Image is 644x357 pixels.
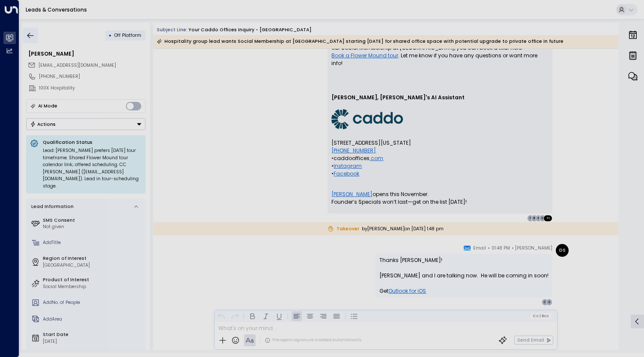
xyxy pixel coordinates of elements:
span: scottsharrer10@gmail.com [39,62,116,69]
span: • • • [331,147,383,178]
a: caddooffices.com [334,155,383,162]
div: Button group with a nested menu [26,118,146,130]
div: + 1 [543,215,553,222]
span: Subject Line: [157,27,188,33]
a: [PERSON_NAME] [331,190,373,198]
div: [PERSON_NAME] [28,50,146,58]
div: AddArea [43,316,143,323]
span: caddooffices [334,155,370,162]
button: Cc|Bcc [530,313,552,319]
div: Lead: [PERSON_NAME] prefers [DATE] tour timeframe. Shared Flower Mound tour calendar link; offere... [43,147,142,190]
div: The agent signature is added automatically [265,337,361,343]
button: Undo [216,311,227,321]
div: 6 [535,215,542,222]
div: AddNo. of People [43,299,143,306]
img: 1GY2AoYvIz2YfMPZjzXrt3P-YzHh6-am2cZA6h0ZhnGaFc3plIlOfL73s-jgFbkfD0Hg-558QPzDX_mAruAkktH9TCaampYKh... [331,109,403,129]
label: Region of Interest [43,255,143,262]
a: Leads & Conversations [26,6,87,13]
span: 01:48 PM [492,244,510,253]
p: Qualification Status [43,139,142,146]
div: [PERSON_NAME] and I are talking now. He will be coming in soon! [379,272,549,280]
div: C [542,299,549,306]
span: [STREET_ADDRESS][US_STATE] [331,139,411,147]
div: Your Caddo Offices Inquiry - [GEOGRAPHIC_DATA] [188,27,312,33]
div: S [546,299,553,306]
b: [PERSON_NAME], [PERSON_NAME]'s AI Assistant [331,94,465,101]
div: Hospitality group lead wants Social Membership at [GEOGRAPHIC_DATA] starting [DATE] for shared of... [157,37,563,46]
label: Product of Interest [43,277,143,283]
div: • [109,30,112,41]
div: by [PERSON_NAME] on [DATE] 1:48 pm [153,222,618,235]
span: Off Platform [114,32,141,39]
span: • [512,244,514,253]
div: Get [379,280,549,295]
div: [GEOGRAPHIC_DATA] [43,262,143,269]
span: [PERSON_NAME] [515,244,552,253]
div: 100X Hospitality [39,85,146,92]
span: [EMAIL_ADDRESS][DOMAIN_NAME] [39,62,116,68]
div: DS [556,244,569,257]
button: Actions [26,118,146,130]
div: Thanks [PERSON_NAME]! [379,256,549,264]
a: Book a Flower Mound tour [331,52,398,59]
div: D [539,215,546,222]
div: AI Mode [38,102,57,110]
span: Cc Bcc [533,314,549,318]
button: Redo [230,311,240,321]
div: Lead Information [29,203,74,210]
div: [PHONE_NUMBER] [39,73,146,80]
span: • [488,244,490,253]
span: | [539,314,540,318]
a: [PHONE_NUMBER] [331,147,376,155]
div: Actions [30,121,56,127]
div: Social Membership [43,283,143,290]
div: R [531,215,538,222]
span: opens this November. Founder’s Specials won’t last—get on the list [DATE]! [331,190,467,206]
span: Takeover [328,226,359,232]
label: Start Date [43,331,143,338]
div: AddTitle [43,239,143,246]
span: Email [473,244,486,253]
label: SMS Consent [43,217,143,224]
div: T [527,215,534,222]
div: Not given [43,223,143,230]
div: [DATE] [43,338,143,345]
a: Outlook for iOS [388,287,426,295]
a: Instagram [334,162,362,170]
a: Facebook [334,170,359,178]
